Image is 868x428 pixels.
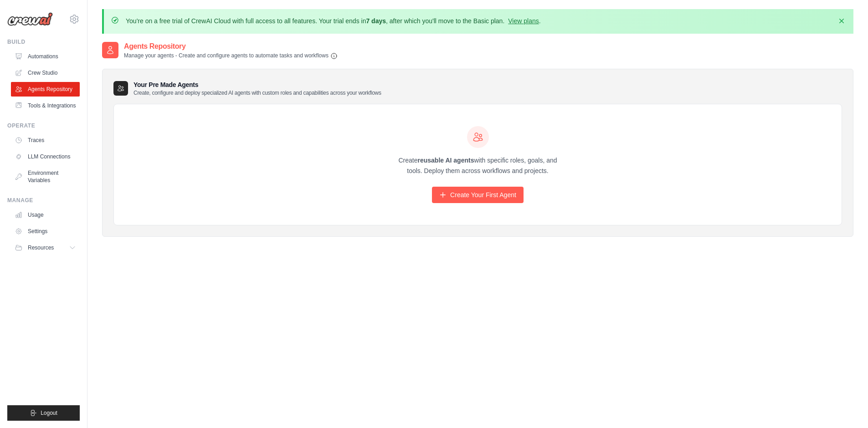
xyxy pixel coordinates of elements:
[7,12,53,26] img: Logo
[11,49,80,64] a: Automations
[11,240,80,255] button: Resources
[11,166,80,188] a: Environment Variables
[11,66,80,80] a: Crew Studio
[134,80,381,97] h3: Your Pre Made Agents
[124,52,338,60] p: Manage your agents - Create and configure agents to automate tasks and workflows
[134,89,381,97] p: Create, configure and deploy specialized AI agents with custom roles and capabilities across your...
[11,149,80,164] a: LLM Connections
[11,82,80,97] a: Agents Repository
[126,16,541,25] p: You're on a free trial of CrewAI Cloud with full access to all features. Your trial ends in , aft...
[366,17,386,25] strong: 7 days
[508,17,539,25] a: View plans
[7,197,80,204] div: Manage
[11,208,80,222] a: Usage
[124,41,338,52] h2: Agents Repository
[41,409,57,417] span: Logout
[7,405,80,421] button: Logout
[28,244,54,251] span: Resources
[417,157,474,164] strong: reusable AI agents
[7,38,80,46] div: Build
[11,224,80,239] a: Settings
[7,122,80,129] div: Operate
[11,98,80,113] a: Tools & Integrations
[11,133,80,148] a: Traces
[390,155,565,176] p: Create with specific roles, goals, and tools. Deploy them across workflows and projects.
[432,187,524,203] a: Create Your First Agent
